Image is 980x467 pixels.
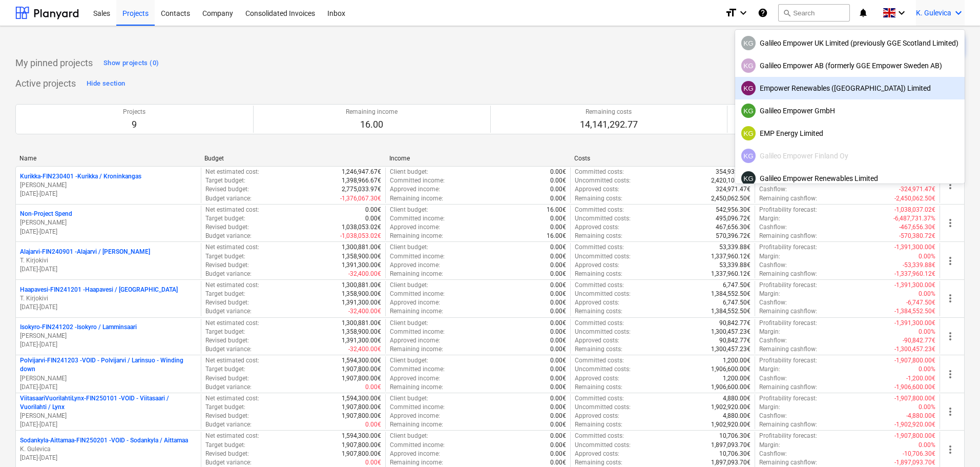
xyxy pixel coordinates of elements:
[743,130,754,137] span: KG
[743,62,754,70] span: KG
[741,81,756,95] div: Kristina Gulevica
[741,149,958,163] div: Galileo Empower Finland Oy
[741,104,958,118] div: Galileo Empower GmbH
[743,152,754,160] span: KG
[741,58,756,73] div: Kristina Gulevica
[741,126,958,140] div: EMP Energy Limited
[741,171,756,186] div: Kristina Gulevica
[743,85,754,92] span: KG
[743,175,754,182] span: KG
[741,36,958,50] div: Galileo Empower UK Limited (previously GGE Scotland Limited)
[741,58,958,73] div: Galileo Empower AB (formerly GGE Empower Sweden AB)
[741,171,958,186] div: Galileo Empower Renewables Limited
[741,36,756,50] div: Kristina Gulevica
[741,81,958,95] div: Empower Renewables ([GEOGRAPHIC_DATA]) Limited
[741,149,756,163] div: Kristina Gulevica
[741,104,756,118] div: Kristina Gulevica
[743,39,754,47] span: KG
[929,418,980,467] iframe: Chat Widget
[741,126,756,140] div: Kristina Gulevica
[743,107,754,115] span: KG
